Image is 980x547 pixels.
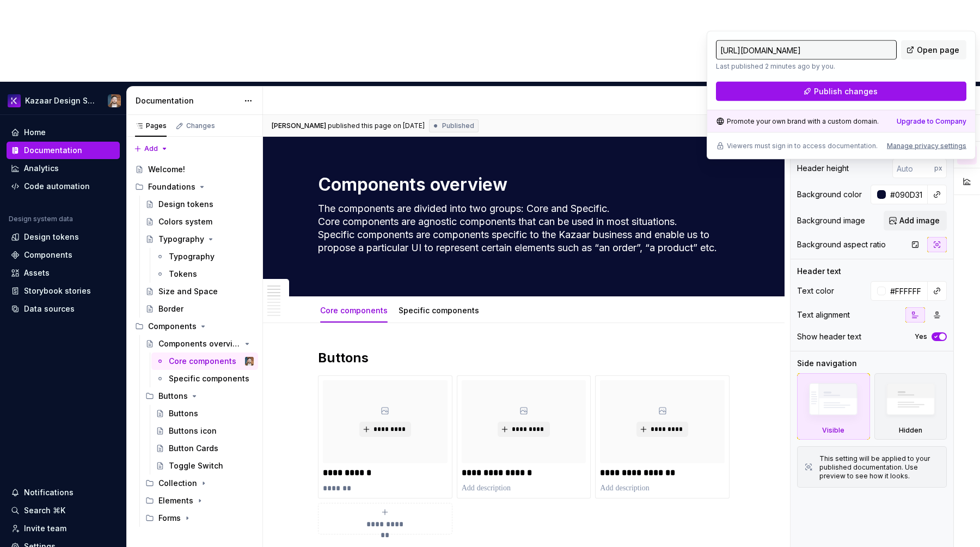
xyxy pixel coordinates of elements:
[797,331,861,342] div: Show header text
[7,300,120,318] a: Data sources
[7,520,120,537] a: Invite team
[151,265,258,283] a: Tokens
[8,94,21,107] img: 430d0a0e-ca13-4282-b224-6b37fab85464.png
[24,181,90,192] div: Code automation
[7,264,120,282] a: Assets
[24,487,73,498] div: Notifications
[797,309,850,320] div: Text alignment
[320,306,388,315] a: Core components
[797,266,841,277] div: Header text
[169,460,223,471] div: Toggle Switch
[886,185,928,204] input: Auto
[158,513,181,524] div: Forms
[272,121,326,130] span: [PERSON_NAME]
[915,332,927,341] label: Yes
[158,234,204,245] div: Typography
[245,357,254,366] img: Frederic
[797,163,849,174] div: Header height
[24,268,50,278] div: Assets
[887,142,966,150] button: Manage privacy settings
[141,213,258,230] a: Colors system
[158,216,212,227] div: Colors system
[158,303,183,314] div: Border
[442,121,474,130] span: Published
[316,200,727,270] textarea: The components are divided into two groups: Core and Specific. Core components are agnostic compo...
[797,239,886,250] div: Background aspect ratio
[135,121,167,130] div: Pages
[814,86,878,97] span: Publish changes
[318,349,730,367] h2: Buttons
[169,408,198,419] div: Buttons
[158,286,218,297] div: Size and Space
[316,172,727,198] textarea: Components overview
[169,269,197,279] div: Tokens
[141,196,258,213] a: Design tokens
[934,164,942,173] p: px
[148,164,185,175] div: Welcome!
[24,505,65,516] div: Search ⌘K
[24,285,91,296] div: Storybook stories
[901,40,966,60] a: Open page
[917,45,959,56] span: Open page
[7,502,120,519] button: Search ⌘K
[141,509,258,527] div: Forms
[158,199,213,210] div: Design tokens
[727,142,878,150] p: Viewers must sign in to access documentation.
[131,178,258,196] div: Foundations
[108,94,121,107] img: Frederic
[716,82,966,101] button: Publish changes
[24,250,72,260] div: Components
[819,454,940,481] div: This setting will be applied to your published documentation. Use preview to see how it looks.
[892,159,934,178] input: Auto
[24,145,82,156] div: Documentation
[24,523,66,534] div: Invite team
[131,318,258,335] div: Components
[158,338,241,349] div: Components overview
[328,121,425,130] div: published this page on [DATE]
[169,373,249,384] div: Specific components
[797,358,857,369] div: Side navigation
[7,124,120,141] a: Home
[899,215,940,226] span: Add image
[24,127,46,138] div: Home
[2,89,124,112] button: Kazaar Design SystemFrederic
[7,246,120,264] a: Components
[884,211,947,230] button: Add image
[151,405,258,422] a: Buttons
[151,370,258,387] a: Specific components
[151,248,258,265] a: Typography
[316,299,392,321] div: Core components
[399,306,479,315] a: Specific components
[7,484,120,501] button: Notifications
[186,121,215,130] div: Changes
[158,478,197,489] div: Collection
[158,495,193,506] div: Elements
[9,215,73,223] div: Design system data
[136,95,238,106] div: Documentation
[886,281,928,301] input: Auto
[7,160,120,177] a: Analytics
[151,457,258,475] a: Toggle Switch
[144,144,158,153] span: Add
[169,356,236,367] div: Core components
[797,215,865,226] div: Background image
[899,426,922,435] div: Hidden
[7,228,120,246] a: Design tokens
[394,299,483,321] div: Specific components
[716,117,879,126] div: Promote your own brand with a custom domain.
[151,440,258,457] a: Button Cards
[24,232,79,242] div: Design tokens
[131,161,258,178] a: Welcome!
[797,373,870,440] div: Visible
[151,422,258,440] a: Buttons icon
[897,117,966,126] a: Upgrade to Company
[24,303,75,314] div: Data sources
[716,62,897,71] p: Last published 2 minutes ago by you.
[7,142,120,159] a: Documentation
[131,141,171,156] button: Add
[141,475,258,492] div: Collection
[141,335,258,352] a: Components overview
[141,283,258,300] a: Size and Space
